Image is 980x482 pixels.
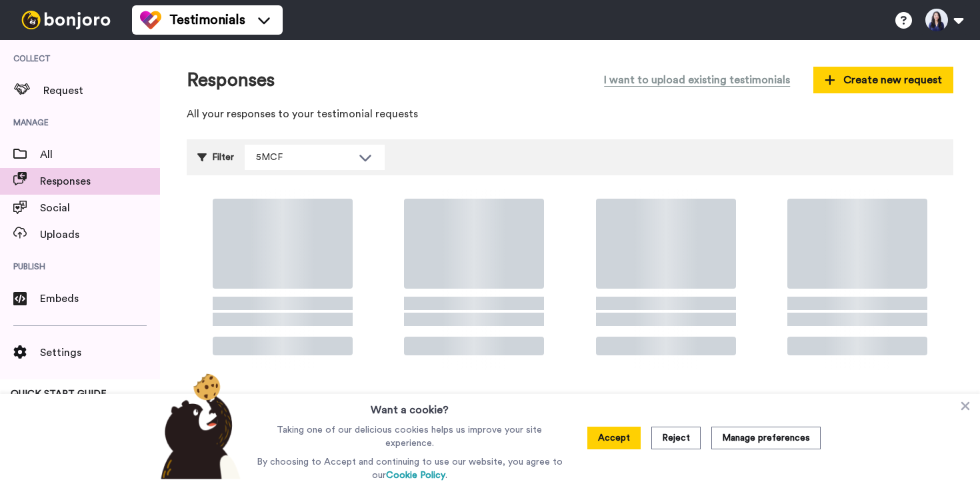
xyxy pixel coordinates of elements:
[40,227,160,243] span: Uploads
[40,147,160,163] span: All
[711,427,821,449] button: Manage preferences
[386,471,445,480] a: Cookie Policy
[40,291,160,307] span: Embeds
[587,427,641,449] button: Accept
[40,200,160,216] span: Social
[40,345,160,361] span: Settings
[169,11,245,29] span: Testimonials
[197,145,234,170] div: Filter
[140,9,161,31] img: tm-color.svg
[256,151,352,164] div: 5MCF
[43,83,160,99] span: Request
[651,427,701,449] button: Reject
[149,373,247,479] img: bear-with-cookie.png
[187,107,953,122] p: All your responses to your testimonial requests
[813,67,953,93] button: Create new request
[594,67,800,93] button: I want to upload existing testimonials
[371,394,449,418] h3: Want a cookie?
[825,72,942,88] span: Create new request
[253,455,566,482] p: By choosing to Accept and continuing to use our website, you agree to our .
[11,389,107,399] span: QUICK START GUIDE
[253,423,566,450] p: Taking one of our delicious cookies helps us improve your site experience.
[40,173,160,189] span: Responses
[187,70,275,91] h1: Responses
[16,11,116,29] img: bj-logo-header-white.svg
